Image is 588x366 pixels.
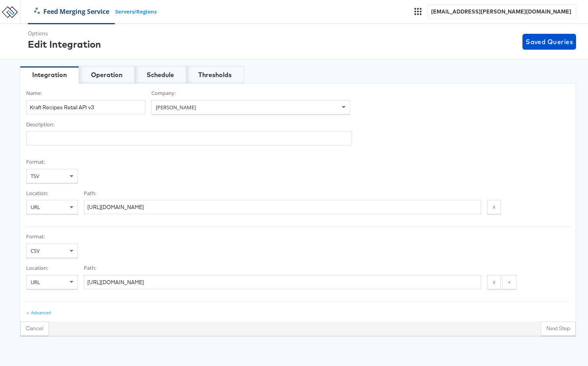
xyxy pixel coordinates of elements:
[26,310,51,316] div: Advanced
[26,121,352,128] label: Description:
[91,70,122,79] div: Operation
[26,264,78,272] label: Location:
[32,70,67,79] div: Integration
[84,200,481,214] input: https://some.url/somefile.ext
[26,190,78,197] label: Location:
[147,70,174,79] div: Schedule
[31,203,40,211] span: URL
[26,233,78,240] label: Format:
[151,89,350,97] label: Company:
[31,172,39,180] span: TSV
[31,279,40,286] span: URL
[526,36,573,47] span: Saved Queries
[115,8,134,15] a: Servers
[487,200,501,214] button: x
[198,70,232,79] div: Thresholds
[20,321,49,336] button: Cancel
[502,275,516,289] button: +
[31,310,51,316] div: Advanced
[84,264,481,272] label: Path:
[84,275,481,289] input: https://some.url/somefile.ext
[487,275,501,289] button: x
[28,30,101,37] div: Options
[431,8,573,15] div: [EMAIL_ADDRESS][PERSON_NAME][DOMAIN_NAME]
[136,8,157,15] a: Regions
[541,321,576,336] button: Next Step
[28,37,101,51] div: Edit Integration
[28,7,157,16] div: /
[31,247,40,254] span: CSV
[28,7,115,16] a: Feed Merging Service
[156,104,196,111] span: [PERSON_NAME]
[26,89,145,97] label: Name:
[84,190,481,197] label: Path:
[26,158,78,166] label: Format:
[522,34,576,50] button: Saved Queries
